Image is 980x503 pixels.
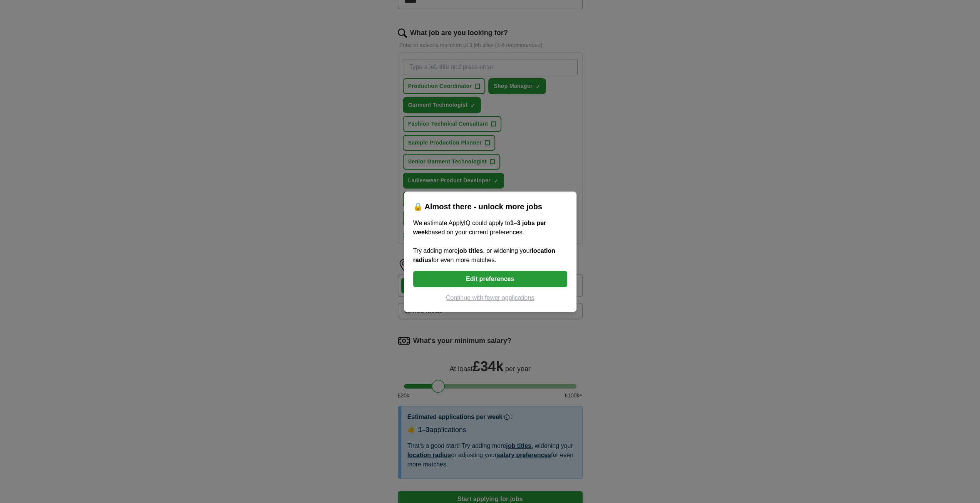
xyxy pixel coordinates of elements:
[413,293,567,303] button: Continue with fewer applications
[413,220,555,263] span: We estimate ApplyIQ could apply to based on your current preferences. Try adding more , or wideni...
[413,220,546,236] b: 1–3 jobs per week
[457,247,483,254] b: job titles
[413,202,542,211] span: 🔒 Almost there - unlock more jobs
[413,247,555,263] b: location radius
[413,271,567,287] button: Edit preferences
